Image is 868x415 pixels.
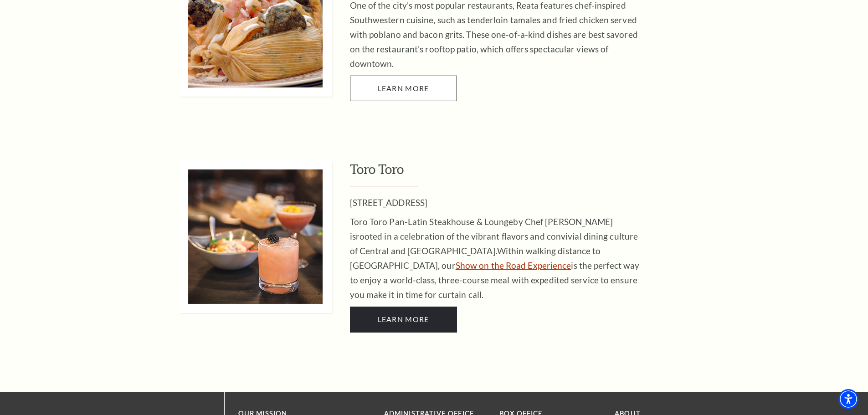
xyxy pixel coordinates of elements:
[179,160,332,313] img: Toro Toro
[350,307,457,332] a: LEARN MORE Toro Toro - open in a new tab
[838,389,858,409] div: Accessibility Menu
[350,76,457,101] a: LEARN MORE Reata - open in a new tab
[350,160,717,186] h3: Toro Toro
[350,215,646,302] p: Toro Toro Pan-Latin Steakhouse & Lounge rooted in a celebration of the vibrant flavors and conviv...
[378,315,429,323] span: LEARN MORE
[350,195,646,210] p: [STREET_ADDRESS]
[456,260,571,271] a: Show on the Road Experience - open in a new tab
[378,84,429,92] span: LEARN MORE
